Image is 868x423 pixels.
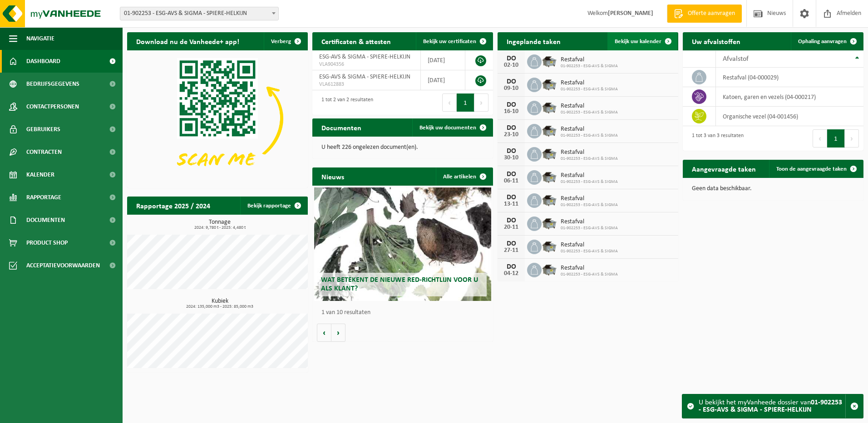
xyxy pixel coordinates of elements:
img: WB-5000-GAL-GY-01 [542,146,557,161]
div: 09-10 [502,85,520,92]
span: Navigatie [26,27,54,50]
span: 01-902253 - ESG-AVS & SIGMA [561,87,618,92]
a: Bekijk uw documenten [412,118,492,137]
span: Restafval [561,241,618,249]
img: WB-5000-GAL-GY-01 [542,53,557,69]
button: Next [474,93,488,112]
div: 27-11 [502,247,520,254]
img: Download de VHEPlus App [127,50,308,186]
div: DO [502,171,520,178]
span: Contracten [26,141,62,163]
div: 23-10 [502,132,520,138]
span: Ophaling aanvragen [798,39,847,44]
a: Toon de aangevraagde taken [769,160,863,178]
span: Restafval [561,172,618,179]
div: 13-11 [502,201,520,207]
a: Alle artikelen [436,167,492,186]
span: ESG-AVS & SIGMA - SPIERE-HELKIJN [319,74,410,80]
img: WB-5000-GAL-GY-01 [542,261,557,277]
span: 01-902253 - ESG-AVS & SIGMA [561,133,618,138]
div: DO [502,148,520,155]
a: Offerte aanvragen [667,5,742,23]
a: Bekijk rapportage [240,197,307,215]
span: Wat betekent de nieuwe RED-richtlijn voor u als klant? [321,276,478,292]
div: DO [502,78,520,85]
span: Bekijk uw certificaten [423,39,476,44]
div: 02-10 [502,62,520,69]
div: 1 tot 2 van 2 resultaten [317,93,373,113]
div: 30-10 [502,155,520,161]
img: WB-5000-GAL-GY-01 [542,215,557,231]
span: VLA904356 [319,61,414,68]
span: Gebruikers [26,118,60,141]
img: WB-5000-GAL-GY-01 [542,169,557,184]
span: 01-902253 - ESG-AVS & SIGMA [561,249,618,254]
span: Restafval [561,79,618,87]
img: WB-5000-GAL-GY-01 [542,192,557,207]
div: 06-11 [502,178,520,184]
span: Restafval [561,265,618,272]
h2: Nieuws [312,167,353,185]
div: DO [502,194,520,201]
img: WB-5000-GAL-GY-01 [542,76,557,92]
span: Bedrijfsgegevens [26,73,79,95]
span: Restafval [561,103,618,110]
div: 04-12 [502,271,520,277]
div: DO [502,101,520,108]
button: 1 [457,93,474,112]
a: Ophaling aanvragen [791,32,863,50]
span: Rapportage [26,186,61,209]
button: Verberg [264,32,307,50]
h2: Documenten [312,118,370,136]
button: Volgende [331,324,345,342]
h2: Certificaten & attesten [312,32,400,50]
button: Next [845,129,859,148]
div: 20-11 [502,224,520,231]
span: Bekijk uw kalender [615,39,661,44]
span: Documenten [26,209,65,231]
span: Restafval [561,126,618,133]
div: U bekijkt het myVanheede dossier van [699,394,845,418]
span: Dashboard [26,50,60,73]
h2: Aangevraagde taken [683,160,765,177]
span: Contactpersonen [26,95,79,118]
p: U heeft 226 ongelezen document(en). [321,144,484,151]
span: 2024: 135,000 m3 - 2025: 85,000 m3 [132,305,308,309]
td: katoen, garen en vezels (04-000217) [716,87,863,107]
span: 01-902253 - ESG-AVS & SIGMA [561,110,618,115]
div: DO [502,263,520,271]
p: Geen data beschikbaar. [692,186,854,192]
span: 01-902253 - ESG-AVS & SIGMA [561,156,618,162]
strong: 01-902253 - ESG-AVS & SIGMA - SPIERE-HELKIJN [699,399,842,413]
h3: Kubiek [132,298,308,309]
td: [DATE] [421,70,466,90]
button: 1 [827,129,845,148]
h2: Rapportage 2025 / 2024 [127,197,219,214]
div: 1 tot 3 van 3 resultaten [687,128,744,148]
span: Restafval [561,149,618,156]
span: Restafval [561,56,618,64]
h2: Uw afvalstoffen [683,32,750,50]
span: Product Shop [26,231,68,254]
img: WB-5000-GAL-GY-01 [542,238,557,254]
span: Offerte aanvragen [686,9,737,18]
td: organische vezel (04-001456) [716,107,863,126]
button: Vorige [317,324,331,342]
span: 01-902253 - ESG-AVS & SIGMA [561,64,618,69]
div: DO [502,55,520,62]
span: Toon de aangevraagde taken [776,166,847,172]
span: 01-902253 - ESG-AVS & SIGMA - SPIERE-HELKIJN [120,7,278,20]
span: Afvalstof [723,55,749,63]
button: Previous [442,93,457,112]
h3: Tonnage [132,219,308,230]
a: Bekijk uw certificaten [416,32,492,50]
div: DO [502,240,520,247]
span: Bekijk uw documenten [419,125,476,131]
img: WB-5000-GAL-GY-01 [542,99,557,115]
td: restafval (04-000029) [716,68,863,87]
span: Restafval [561,218,618,226]
h2: Ingeplande taken [498,32,570,50]
div: DO [502,217,520,224]
p: 1 van 10 resultaten [321,310,488,316]
span: VLA612883 [319,81,414,88]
